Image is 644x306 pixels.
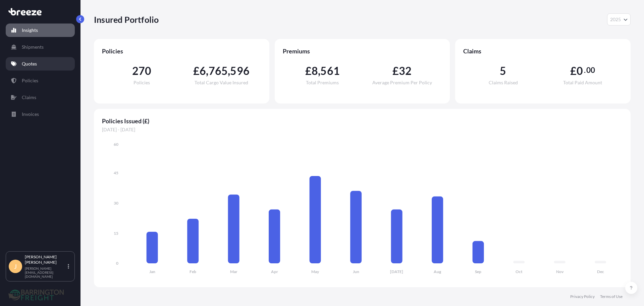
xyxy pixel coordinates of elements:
[577,65,583,76] span: 0
[475,269,481,274] tspan: Sep
[14,263,17,270] span: J
[22,77,38,84] p: Policies
[195,80,248,85] span: Total Cargo Value Insured
[22,94,36,101] p: Claims
[570,65,577,76] span: £
[399,65,412,76] span: 32
[22,111,39,118] p: Invoices
[372,80,432,85] span: Average Premium Per Policy
[116,261,118,266] tspan: 0
[600,294,623,299] a: Terms of Use
[114,142,118,147] tspan: 60
[516,269,523,274] tspan: Oct
[6,24,75,37] a: Insights
[283,47,442,55] span: Premiums
[489,80,518,85] span: Claims Raised
[434,269,441,274] tspan: Aug
[230,269,237,274] tspan: Mar
[320,65,340,76] span: 561
[102,117,623,125] span: Policies Issued (£)
[584,68,586,73] span: .
[570,294,595,299] a: Privacy Policy
[102,126,623,133] span: [DATE] - [DATE]
[353,269,359,274] tspan: Jun
[271,269,278,274] tspan: Apr
[390,269,403,274] tspan: [DATE]
[311,269,319,274] tspan: May
[133,80,150,85] span: Policies
[94,14,159,25] p: Insured Portfolio
[597,269,604,274] tspan: Dec
[586,68,595,73] span: 00
[132,65,152,76] span: 270
[200,65,206,76] span: 6
[556,269,564,274] tspan: Nov
[193,65,200,76] span: £
[305,65,312,76] span: £
[22,60,37,67] p: Quotes
[500,65,506,76] span: 5
[6,57,75,71] a: Quotes
[102,47,261,55] span: Policies
[22,27,38,34] p: Insights
[306,80,339,85] span: Total Premiums
[392,65,399,76] span: £
[25,254,66,265] p: [PERSON_NAME] [PERSON_NAME]
[206,65,208,76] span: ,
[312,65,318,76] span: 8
[149,269,155,274] tspan: Jan
[318,65,320,76] span: ,
[114,170,118,175] tspan: 45
[209,65,228,76] span: 765
[190,269,196,274] tspan: Feb
[114,201,118,206] tspan: 30
[6,91,75,104] a: Claims
[25,266,66,278] p: [PERSON_NAME][EMAIL_ADDRESS][DOMAIN_NAME]
[610,16,621,23] span: 2025
[8,290,64,300] img: organization-logo
[563,80,602,85] span: Total Paid Amount
[228,65,230,76] span: ,
[6,74,75,87] a: Policies
[6,40,75,54] a: Shipments
[22,44,44,50] p: Shipments
[463,47,623,55] span: Claims
[6,107,75,121] a: Invoices
[114,231,118,236] tspan: 15
[230,65,250,76] span: 596
[607,13,631,26] button: Year Selector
